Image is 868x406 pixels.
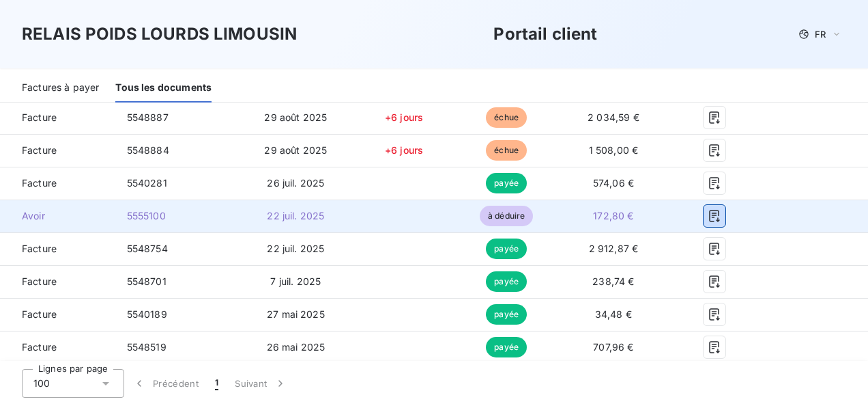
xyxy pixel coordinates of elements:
span: 5548887 [127,111,169,123]
span: 5548701 [127,275,167,287]
span: 574,06 € [593,177,634,189]
span: 5548754 [127,243,168,254]
span: Facture [11,340,105,354]
span: 2 912,87 € [589,243,639,254]
h3: Portail client [493,22,597,46]
span: FR [815,29,826,40]
span: 5555100 [127,210,166,221]
span: +6 jours [385,111,423,123]
span: 1 508,00 € [589,144,639,156]
button: 1 [207,369,227,398]
span: 34,48 € [595,308,632,320]
span: 22 juil. 2025 [267,210,324,221]
span: +6 jours [385,144,423,156]
span: Facture [11,275,105,288]
span: payée [486,304,527,325]
span: 5548884 [127,144,169,156]
div: Tous les documents [115,74,212,103]
span: 2 034,59 € [588,111,639,123]
span: 29 août 2025 [264,144,327,156]
span: Facture [11,111,105,124]
span: Facture [11,144,105,157]
h3: RELAIS POIDS LOURDS LIMOUSIN [22,22,297,46]
span: payée [486,337,527,357]
span: 172,80 € [593,210,633,221]
span: 26 juil. 2025 [267,177,324,189]
span: à déduire [480,206,533,226]
span: Avoir [11,209,105,223]
span: 238,74 € [592,275,634,287]
span: 5548519 [127,341,167,353]
span: 7 juil. 2025 [270,275,321,287]
span: payée [486,271,527,292]
button: Suivant [227,369,295,398]
span: Facture [11,176,105,190]
span: Facture [11,242,105,256]
span: Facture [11,308,105,321]
span: 100 [33,377,50,390]
span: échue [486,107,527,128]
div: Factures à payer [22,74,99,103]
span: 27 mai 2025 [267,308,325,320]
span: payée [486,173,527,193]
span: 1 [215,377,218,390]
span: 5540189 [127,308,167,320]
span: 22 juil. 2025 [267,243,324,254]
span: 5540281 [127,177,167,189]
span: 26 mai 2025 [267,341,325,353]
span: échue [486,140,527,161]
button: Précédent [124,369,207,398]
span: 29 août 2025 [264,111,327,123]
span: 707,96 € [593,341,633,353]
span: payée [486,239,527,259]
